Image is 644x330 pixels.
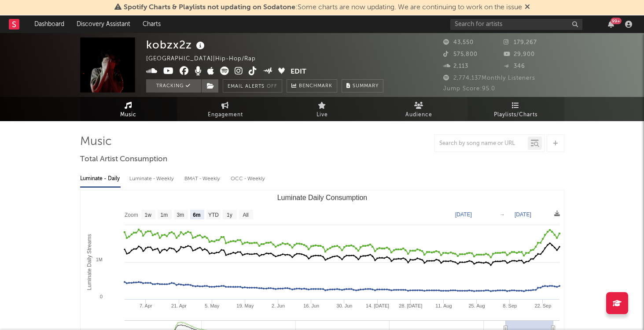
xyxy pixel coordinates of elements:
button: 99+ [608,21,614,28]
text: Zoom [125,212,138,218]
text: 11. Aug [435,303,452,308]
text: [DATE] [455,211,472,218]
text: [DATE] [515,211,531,218]
span: Spotify Charts & Playlists not updating on Sodatone [124,4,295,11]
text: 28. [DATE] [399,303,422,308]
div: OCC - Weekly [231,171,266,186]
button: Summary [342,79,383,93]
text: 16. Jun [303,303,319,308]
span: : Some charts are now updating. We are continuing to work on the issue [124,4,522,11]
text: Luminate Daily Streams [86,234,92,290]
span: 575,800 [443,52,478,57]
span: 346 [504,63,525,69]
text: 21. Apr [171,303,187,308]
text: 1w [144,212,151,218]
button: Edit [291,67,306,78]
span: Engagement [208,110,243,120]
span: Audience [405,110,432,120]
text: 14. [DATE] [366,303,389,308]
input: Search for artists [450,19,582,30]
span: 179,267 [504,40,537,45]
div: kobzx2z [146,37,207,52]
text: 8. Sep [503,303,517,308]
text: Luminate Daily Consumption [277,194,367,201]
text: 6m [193,212,200,218]
a: Audience [371,97,467,121]
text: 1M [96,257,102,262]
div: Luminate - Daily [80,171,121,186]
a: Playlists/Charts [467,97,564,121]
text: 25. Aug [468,303,485,308]
text: 1y [227,212,232,218]
span: 43,550 [443,40,474,45]
span: Jump Score: 95.0 [443,86,495,92]
text: 7. Apr [139,303,152,308]
a: Dashboard [28,15,70,33]
span: 29,900 [504,52,535,57]
div: BMAT - Weekly [184,171,222,186]
text: 5. May [205,303,220,308]
span: Total Artist Consumption [80,154,167,165]
em: Off [267,84,277,89]
span: Summary [353,84,379,89]
button: Email AlertsOff [223,79,282,93]
span: Dismiss [525,4,530,11]
span: Benchmark [299,81,332,92]
text: 30. Jun [336,303,352,308]
div: [GEOGRAPHIC_DATA] | Hip-Hop/Rap [146,54,266,64]
a: Live [274,97,371,121]
text: 3m [177,212,184,218]
a: Engagement [177,97,274,121]
text: 1m [160,212,168,218]
div: Luminate - Weekly [129,171,176,186]
span: Music [120,110,136,120]
div: 99 + [611,18,622,24]
a: Discovery Assistant [70,15,136,33]
input: Search by song name or URL [435,140,528,147]
span: Live [316,110,328,120]
span: Playlists/Charts [494,110,537,120]
a: Benchmark [287,79,337,93]
button: Tracking [146,79,201,93]
text: 0 [99,294,102,299]
text: 22. Sep [534,303,551,308]
span: 2,113 [443,63,468,69]
text: YTD [208,212,218,218]
text: 19. May [236,303,254,308]
text: 2. Jun [272,303,285,308]
text: → [500,211,505,218]
span: 2,774,137 Monthly Listeners [443,75,535,81]
text: All [243,212,248,218]
a: Charts [136,15,167,33]
a: Music [80,97,177,121]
